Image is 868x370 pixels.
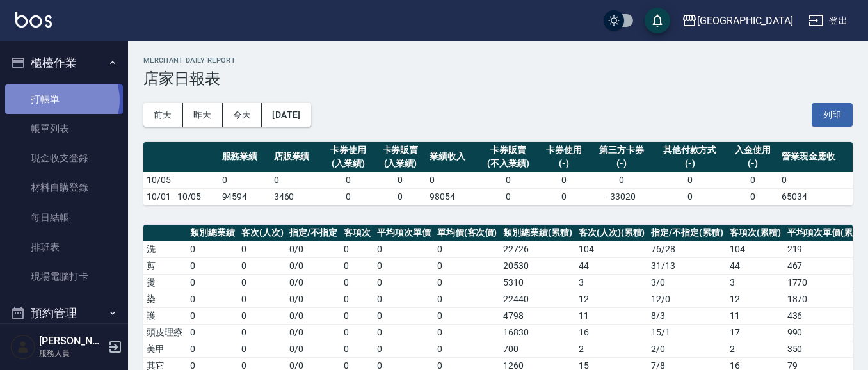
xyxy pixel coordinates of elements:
[341,324,374,341] td: 0
[648,341,727,357] td: 2 / 0
[187,274,238,291] td: 0
[238,324,287,341] td: 0
[426,172,478,188] td: 0
[538,188,590,205] td: 0
[727,341,784,357] td: 2
[238,241,287,257] td: 0
[374,172,426,188] td: 0
[803,9,853,33] button: 登出
[323,172,374,188] td: 0
[219,142,271,172] th: 服務業績
[143,172,219,188] td: 10/05
[500,341,575,357] td: 700
[575,324,648,341] td: 16
[374,241,434,257] td: 0
[219,172,271,188] td: 0
[341,274,374,291] td: 0
[778,188,853,205] td: 65034
[697,13,793,29] div: [GEOGRAPHIC_DATA]
[262,103,310,127] button: [DATE]
[434,307,501,324] td: 0
[426,188,478,205] td: 98054
[374,324,434,341] td: 0
[286,225,341,241] th: 指定/不指定
[143,56,853,65] h2: Merchant Daily Report
[590,188,652,205] td: -33020
[5,262,123,291] a: 現場電腦打卡
[575,341,648,357] td: 2
[5,143,123,173] a: 現金收支登錄
[326,143,371,157] div: 卡券使用
[727,188,778,205] td: 0
[286,341,341,357] td: 0 / 0
[5,46,123,79] button: 櫃檯作業
[374,257,434,274] td: 0
[238,291,287,307] td: 0
[434,257,501,274] td: 0
[648,257,727,274] td: 31 / 13
[271,142,323,172] th: 店販業績
[5,296,123,330] button: 預約管理
[727,324,784,341] td: 17
[238,257,287,274] td: 0
[143,241,187,257] td: 洗
[481,143,534,157] div: 卡券販賣
[538,172,590,188] td: 0
[378,143,423,157] div: 卡券販賣
[326,157,371,170] div: (入業績)
[648,274,727,291] td: 3 / 0
[541,157,586,170] div: (-)
[434,225,501,241] th: 單均價(客次價)
[323,188,374,205] td: 0
[575,291,648,307] td: 12
[39,335,104,348] h5: [PERSON_NAME]
[593,157,649,170] div: (-)
[143,103,183,127] button: 前天
[143,188,219,205] td: 10/01 - 10/05
[575,225,648,241] th: 客次(人次)(累積)
[238,225,287,241] th: 客次(人次)
[500,307,575,324] td: 4798
[374,274,434,291] td: 0
[143,257,187,274] td: 剪
[778,172,853,188] td: 0
[374,291,434,307] td: 0
[183,103,223,127] button: 昨天
[341,225,374,241] th: 客項次
[5,114,123,143] a: 帳單列表
[286,291,341,307] td: 0 / 0
[648,324,727,341] td: 15 / 1
[187,291,238,307] td: 0
[500,225,575,241] th: 類別總業績(累積)
[434,341,501,357] td: 0
[378,157,423,170] div: (入業績)
[727,225,784,241] th: 客項次(累積)
[730,143,775,157] div: 入金使用
[727,307,784,324] td: 11
[374,188,426,205] td: 0
[653,172,727,188] td: 0
[10,334,36,360] img: Person
[648,225,727,241] th: 指定/不指定(累積)
[238,341,287,357] td: 0
[541,143,586,157] div: 卡券使用
[143,341,187,357] td: 美甲
[653,188,727,205] td: 0
[730,157,775,170] div: (-)
[5,232,123,262] a: 排班表
[219,188,271,205] td: 94594
[5,84,123,114] a: 打帳單
[727,172,778,188] td: 0
[575,274,648,291] td: 3
[341,257,374,274] td: 0
[341,241,374,257] td: 0
[434,324,501,341] td: 0
[238,274,287,291] td: 0
[341,307,374,324] td: 0
[575,257,648,274] td: 44
[648,307,727,324] td: 8 / 3
[187,324,238,341] td: 0
[500,291,575,307] td: 22440
[143,70,853,88] h3: 店家日報表
[286,241,341,257] td: 0 / 0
